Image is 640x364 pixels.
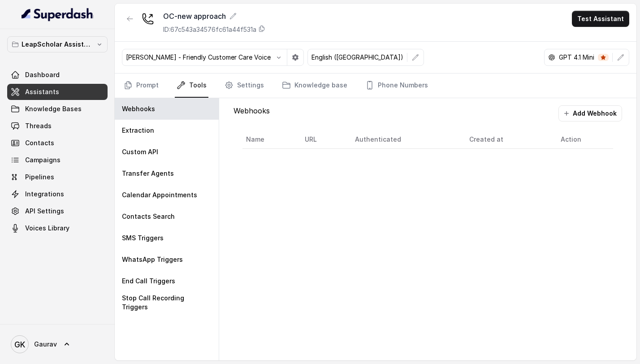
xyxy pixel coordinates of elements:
[163,11,265,22] div: OC-new approach
[122,74,160,98] a: Prompt
[559,53,594,62] p: GPT 4.1 Mini
[163,25,256,34] p: ID: 67c543a34576fc61a44f531a
[363,74,430,98] a: Phone Numbers
[7,118,108,134] a: Threads
[7,203,108,219] a: API Settings
[122,255,183,264] p: WhatsApp Triggers
[25,207,64,216] span: API Settings
[7,101,108,117] a: Knowledge Bases
[462,130,554,149] th: Created at
[25,70,60,79] span: Dashboard
[22,39,93,50] p: LeapScholar Assistant
[122,191,197,199] p: Calendar Appointments
[7,332,108,357] a: Gaurav
[7,152,108,168] a: Campaigns
[14,340,25,349] text: GK
[223,74,266,98] a: Settings
[25,173,54,182] span: Pipelines
[7,135,108,151] a: Contacts
[7,67,108,83] a: Dashboard
[122,294,212,312] p: Stop Call Recording Triggers
[122,74,629,98] nav: Tabs
[126,53,271,62] p: [PERSON_NAME] - Friendly Customer Care Voice
[25,156,61,165] span: Campaigns
[122,277,175,286] p: End Call Triggers
[7,220,108,236] a: Voices Library
[298,130,348,149] th: URL
[242,130,298,149] th: Name
[25,139,54,147] span: Contacts
[558,105,622,121] button: Add Webhook
[175,74,208,98] a: Tools
[7,84,108,100] a: Assistants
[122,104,155,113] p: Webhooks
[25,190,64,199] span: Integrations
[122,169,174,178] p: Transfer Agents
[122,126,154,135] p: Extraction
[25,121,52,130] span: Threads
[311,53,403,62] p: English ([GEOGRAPHIC_DATA])
[25,224,69,233] span: Voices Library
[34,340,57,349] span: Gaurav
[25,104,82,113] span: Knowledge Bases
[572,11,629,27] button: Test Assistant
[348,130,463,149] th: Authenticated
[122,212,175,221] p: Contacts Search
[234,105,270,121] p: Webhooks
[548,54,555,61] svg: openai logo
[25,87,59,96] span: Assistants
[7,36,108,52] button: LeapScholar Assistant
[122,147,158,156] p: Custom API
[22,7,94,22] img: light.svg
[7,186,108,202] a: Integrations
[280,74,349,98] a: Knowledge base
[7,169,108,185] a: Pipelines
[122,234,164,243] p: SMS Triggers
[554,130,613,149] th: Action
